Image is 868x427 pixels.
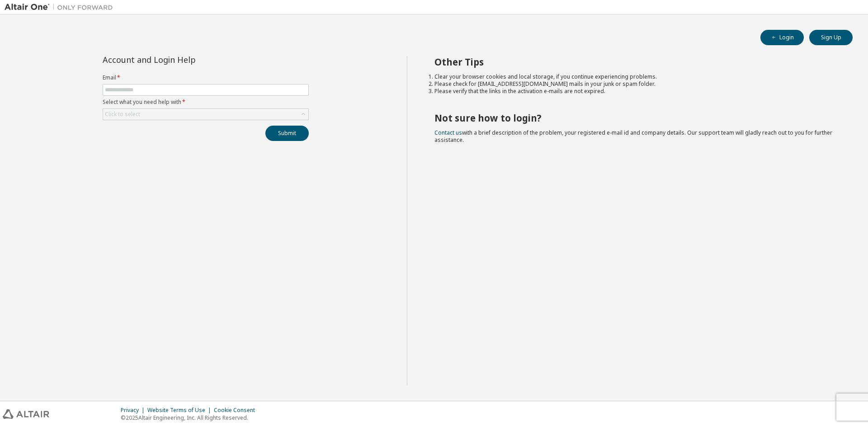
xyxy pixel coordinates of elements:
div: Website Terms of Use [147,407,214,414]
p: © 2025 Altair Engineering, Inc. All Rights Reserved. [121,414,260,422]
div: Account and Login Help [103,56,268,63]
img: Altair One [5,3,118,12]
button: Submit [265,126,309,141]
a: Contact us [434,129,462,136]
div: Cookie Consent [214,407,260,414]
label: Select what you need help with [103,99,309,106]
li: Clear your browser cookies and local storage, if you continue experiencing problems. [434,73,837,80]
li: Please verify that the links in the activation e-mails are not expired. [434,88,837,95]
div: Click to select [105,111,140,118]
h2: Not sure how to login? [434,112,837,124]
img: altair_logo.svg [3,409,49,419]
span: with a brief description of the problem, your registered e-mail id and company details. Our suppo... [434,129,832,144]
li: Please check for [EMAIL_ADDRESS][DOMAIN_NAME] mails in your junk or spam folder. [434,80,837,88]
h2: Other Tips [434,56,837,68]
button: Sign Up [809,30,853,45]
div: Privacy [121,407,147,414]
div: Click to select [103,109,308,120]
button: Login [760,30,804,45]
label: Email [103,74,309,81]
